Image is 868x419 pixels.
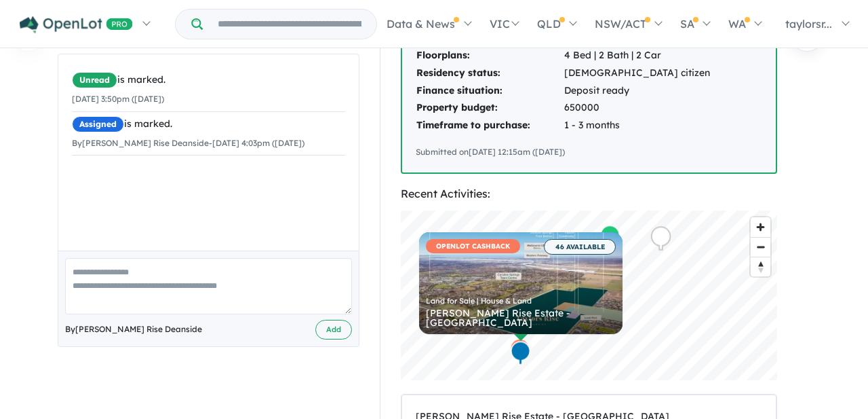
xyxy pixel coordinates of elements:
td: Finance situation: [416,82,564,100]
button: Reset bearing to north [751,257,770,276]
span: By [PERSON_NAME] Rise Deanside [65,323,202,336]
div: Map marker [651,226,671,251]
button: Add [315,320,352,340]
div: Map marker [510,338,530,363]
td: 4 Bed | 2 Bath | 2 Car [564,47,711,65]
img: Openlot PRO Logo White [20,16,133,33]
div: is marked. [72,116,345,132]
div: Land for Sale | House & Land [426,297,616,305]
span: Reset bearing to north [751,257,770,276]
a: OPENLOT CASHBACK 46 AVAILABLE Land for Sale | House & Land [PERSON_NAME] Rise Estate - [GEOGRAPHI... [419,232,623,334]
small: [DATE] 3:50pm ([DATE]) [72,94,164,104]
span: OPENLOT CASHBACK [426,239,520,253]
td: Property budget: [416,99,564,117]
td: 650000 [564,99,711,117]
span: Assigned [72,116,124,132]
td: Timeframe to purchase: [416,117,564,134]
span: taylorsr... [785,17,832,31]
input: Try estate name, suburb, builder or developer [205,10,374,39]
div: Submitted on [DATE] 12:15am ([DATE]) [416,145,762,159]
div: Map marker [511,338,531,363]
canvas: Map [401,211,777,380]
td: [DEMOGRAPHIC_DATA] citizen [564,65,711,82]
td: Deposit ready [564,82,711,100]
div: [PERSON_NAME] Rise Estate - [GEOGRAPHIC_DATA] [426,308,616,327]
button: Zoom out [751,237,770,257]
button: Zoom in [751,217,770,237]
div: Map marker [511,341,531,366]
td: 1 - 3 months [564,117,711,134]
div: Recent Activities: [401,185,777,203]
small: By [PERSON_NAME] Rise Deanside - [DATE] 4:03pm ([DATE]) [72,138,304,148]
div: Map marker [600,225,620,250]
span: Unread [72,72,117,88]
span: 46 AVAILABLE [544,239,616,255]
td: Residency status: [416,65,564,82]
div: is marked. [72,72,345,88]
td: Floorplans: [416,47,564,65]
